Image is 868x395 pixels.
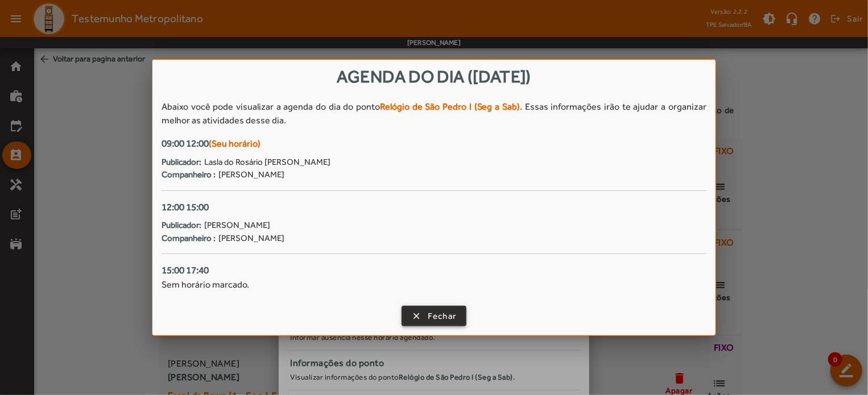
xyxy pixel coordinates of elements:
strong: Companheiro : [162,232,216,245]
span: Fechar [428,310,457,323]
div: Abaixo você pode visualizar a agenda do dia do ponto . Essas informações irão te ajudar a organiz... [162,100,706,127]
strong: Companheiro : [162,168,216,181]
span: Agenda do dia ([DATE]) [337,66,531,86]
div: 12:00 15:00 [162,200,706,215]
span: Lasla do Rosário [PERSON_NAME] [204,156,330,169]
div: 15:00 17:40 [162,263,706,278]
span: [PERSON_NAME] [218,232,284,245]
strong: Publicador: [162,219,201,232]
div: 09:00 12:00 [162,136,706,151]
span: (Seu horário) [209,138,261,149]
span: [PERSON_NAME] [204,219,270,232]
strong: Relógio de São Pedro I (Seg a Sab) [380,101,520,112]
span: [PERSON_NAME] [218,168,284,181]
span: Sem horário marcado. [162,279,249,290]
button: Fechar [402,306,467,326]
strong: Publicador: [162,156,201,169]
